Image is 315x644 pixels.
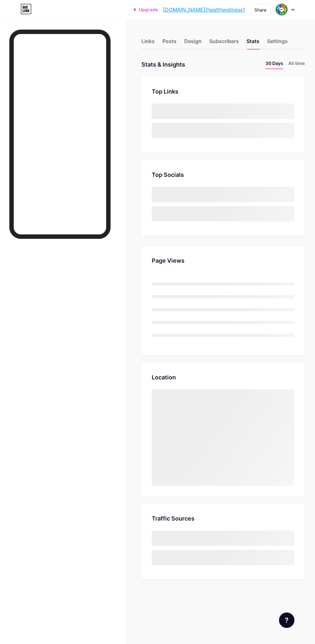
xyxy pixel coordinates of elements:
div: Design [184,37,202,49]
div: Stats & Insights [141,60,185,69]
div: Location [152,373,294,382]
img: healthwellness1200 [275,4,288,16]
div: Links [141,37,155,49]
div: Posts [162,37,176,49]
div: Share [254,6,266,13]
div: Subscribers [209,37,239,49]
a: [DOMAIN_NAME]/healthwellness1 [163,6,245,14]
li: All time [288,60,305,69]
div: Stats [247,37,259,49]
div: Top Socials [152,170,294,179]
div: Top Links [152,87,294,96]
div: Traffic Sources [152,514,294,523]
div: Page Views [152,256,294,265]
a: Upgrade [133,7,158,12]
li: 30 Days [265,60,283,69]
div: Settings [267,37,288,49]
